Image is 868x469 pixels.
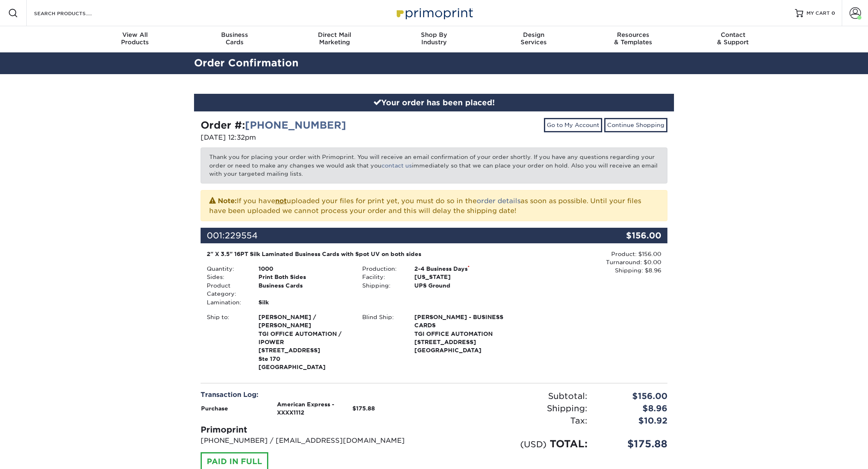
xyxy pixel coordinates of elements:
div: Sides: [201,273,252,281]
div: Shipping: [356,281,408,290]
div: $156.00 [594,390,674,402]
p: If you have uploaded your files for print yet, you must do so in the as soon as possible. Until y... [209,195,659,216]
b: not [275,197,287,205]
span: [STREET_ADDRESS] [258,346,350,354]
div: $10.92 [594,415,674,427]
span: TGI OFFICE AUTOMATION [414,330,506,338]
div: $156.00 [589,228,667,243]
span: [PERSON_NAME] - BUSINESS CARDS [414,313,506,330]
div: Silk [252,298,356,306]
span: Direct Mail [285,31,384,39]
a: Resources& Templates [583,26,683,52]
a: Shop ByIndustry [384,26,484,52]
div: Primoprint [201,424,428,436]
strong: American Express - XXXX1112 [277,401,334,416]
span: TOTAL: [550,438,587,450]
img: Primoprint [393,4,475,22]
a: Continue Shopping [604,118,667,132]
span: TGI OFFICE AUTOMATION / IPOWER [258,330,350,347]
div: Marketing [285,31,384,46]
a: [PHONE_NUMBER] [245,119,346,131]
div: Transaction Log: [201,390,428,400]
div: Facility: [356,273,408,281]
strong: Order #: [201,119,346,131]
a: Direct MailMarketing [285,26,384,52]
div: Product Category: [201,281,252,298]
a: contact us [381,162,412,169]
div: & Templates [583,31,683,46]
div: & Support [683,31,783,46]
div: 2-4 Business Days [408,265,512,273]
strong: $175.88 [352,405,375,412]
span: 0 [831,10,835,16]
div: 2" X 3.5" 16PT Silk Laminated Business Cards with Spot UV on both sides [207,250,506,258]
div: Subtotal: [434,390,594,402]
div: Print Both Sides [252,273,356,281]
a: Contact& Support [683,26,783,52]
div: Services [484,31,583,46]
p: [DATE] 12:32pm [201,133,428,143]
div: 1000 [252,265,356,273]
a: DesignServices [484,26,583,52]
div: Your order has been placed! [194,94,674,112]
div: [US_STATE] [408,273,512,281]
p: [PHONE_NUMBER] / [EMAIL_ADDRESS][DOMAIN_NAME] [201,436,428,446]
a: BusinessCards [185,26,285,52]
span: 229554 [225,231,258,240]
h2: Order Confirmation [188,56,680,71]
span: [PERSON_NAME] / [PERSON_NAME] [258,313,350,330]
strong: Note: [218,197,237,205]
span: Contact [683,31,783,39]
span: Shop By [384,31,484,39]
div: Quantity: [201,265,252,273]
strong: Purchase [201,405,228,412]
span: Resources [583,31,683,39]
div: 001: [201,228,589,243]
p: Thank you for placing your order with Primoprint. You will receive an email confirmation of your ... [201,147,667,183]
a: Go to My Account [544,118,602,132]
div: UPS Ground [408,281,512,290]
strong: [GEOGRAPHIC_DATA] [414,313,506,354]
div: $175.88 [594,437,674,451]
div: Blind Ship: [356,313,408,355]
div: Shipping: [434,402,594,415]
a: order details [477,197,521,205]
input: SEARCH PRODUCTS..... [33,8,113,18]
span: MY CART [806,10,830,17]
strong: [GEOGRAPHIC_DATA] [258,313,350,370]
div: $8.96 [594,402,674,415]
div: Tax: [434,415,594,427]
small: (USD) [520,439,546,449]
span: Design [484,31,583,39]
div: Cards [185,31,285,46]
span: [STREET_ADDRESS] [414,338,506,346]
div: Ship to: [201,313,252,372]
span: View All [85,31,185,39]
div: Industry [384,31,484,46]
span: Business [185,31,285,39]
div: Products [85,31,185,46]
span: Ste 170 [258,355,350,363]
div: Production: [356,265,408,273]
div: Lamination: [201,298,252,306]
div: Business Cards [252,281,356,298]
div: Product: $156.00 Turnaround: $0.00 Shipping: $8.96 [512,250,661,275]
a: View AllProducts [85,26,185,52]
